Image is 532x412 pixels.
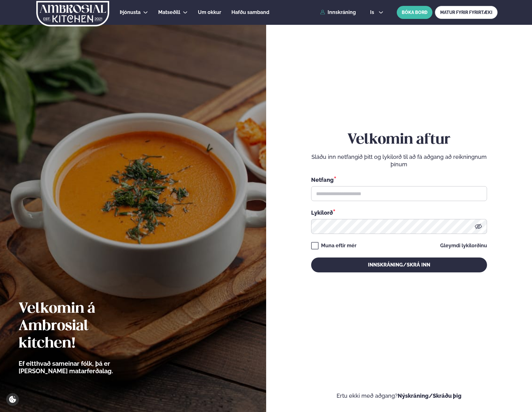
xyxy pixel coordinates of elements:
[311,153,487,168] p: Sláðu inn netfangið þitt og lykilorð til að fá aðgang að reikningnum þínum
[19,300,147,352] h2: Velkomin á Ambrosial kitchen!
[440,243,487,248] a: Gleymdi lykilorðinu
[311,208,487,217] div: Lykilorð
[231,9,269,15] span: Hafðu samband
[311,257,487,272] button: Innskráning/Skrá inn
[6,393,19,406] a: Cookie settings
[311,176,487,184] div: Netfang
[320,10,356,15] a: Innskráning
[120,9,141,16] a: Þjónusta
[370,10,376,15] span: is
[158,9,180,15] span: Matseðill
[231,9,269,16] a: Hafðu samband
[398,392,462,399] a: Nýskráning/Skráðu þig
[158,9,180,16] a: Matseðill
[120,9,141,15] span: Þjónusta
[285,392,514,400] p: Ertu ekki með aðgang?
[19,360,147,375] p: Ef eitthvað sameinar fólk, þá er [PERSON_NAME] matarferðalag.
[365,10,388,15] button: is
[198,9,221,15] span: Um okkur
[198,9,221,16] a: Um okkur
[311,131,487,149] h2: Velkomin aftur
[435,6,498,19] a: MATUR FYRIR FYRIRTÆKI
[36,1,110,26] img: logo
[397,6,432,19] button: BÓKA BORÐ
